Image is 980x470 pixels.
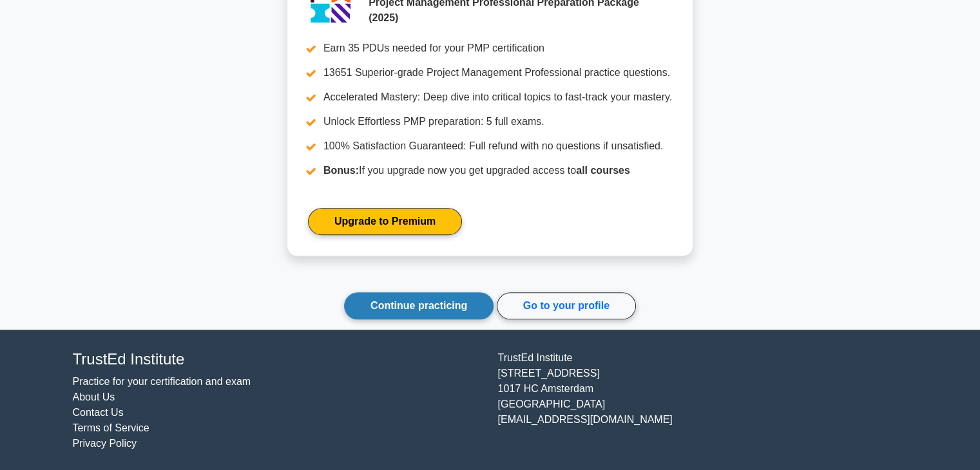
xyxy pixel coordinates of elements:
a: Go to your profile [497,292,636,319]
h4: TrustEd Institute [73,350,483,369]
a: Upgrade to Premium [308,208,462,235]
a: Practice for your certification and exam [73,376,251,387]
a: Continue practicing [344,292,494,319]
a: Privacy Policy [73,438,137,449]
a: Contact Us [73,407,124,418]
div: TrustEd Institute [STREET_ADDRESS] 1017 HC Amsterdam [GEOGRAPHIC_DATA] [EMAIL_ADDRESS][DOMAIN_NAME] [490,350,916,451]
a: Terms of Service [73,422,149,433]
a: About Us [73,391,115,402]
